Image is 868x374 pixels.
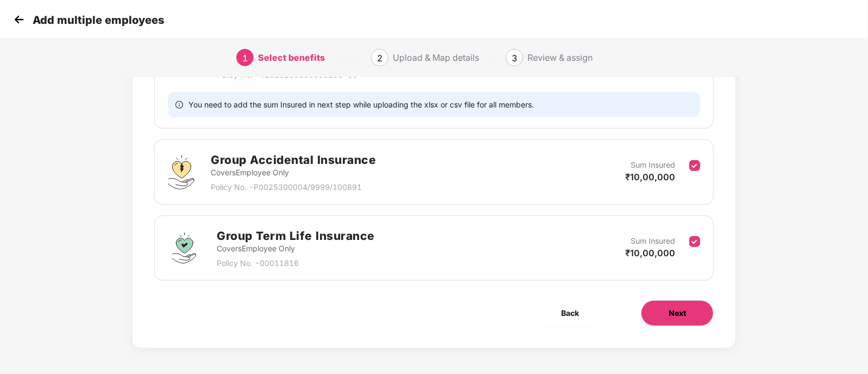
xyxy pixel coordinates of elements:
[631,235,675,247] p: Sum Insured
[11,11,27,28] img: svg+xml;base64,PHN2ZyB4bWxucz0iaHR0cDovL3d3dy53My5vcmcvMjAwMC9zdmciIHdpZHRoPSIzMCIgaGVpZ2h0PSIzMC...
[669,307,686,319] span: Next
[168,155,194,189] img: svg+xml;base64,PHN2ZyB4bWxucz0iaHR0cDovL3d3dy53My5vcmcvMjAwMC9zdmciIHdpZHRoPSI0OS4zMjEiIGhlaWdodD...
[211,151,376,169] h2: Group Accidental Insurance
[175,99,183,110] span: info-circle
[625,248,675,258] span: ₹10,00,000
[211,181,376,193] p: Policy No. - P0025300004/9999/100891
[217,227,375,245] h2: Group Term Life Insurance
[258,49,325,66] div: Select benefits
[211,167,376,179] p: Covers Employee Only
[527,49,593,66] div: Review & assign
[561,307,579,319] span: Back
[625,172,675,182] span: ₹10,00,000
[168,232,200,264] img: svg+xml;base64,PHN2ZyBpZD0iR3JvdXBfVGVybV9MaWZlX0luc3VyYW5jZSIgZGF0YS1uYW1lPSJHcm91cCBUZXJtIExpZm...
[512,53,517,64] span: 3
[242,53,248,64] span: 1
[217,243,375,255] p: Covers Employee Only
[377,53,382,64] span: 2
[217,257,375,269] p: Policy No. - 00011816
[631,159,675,171] p: Sum Insured
[641,300,714,326] button: Next
[33,14,164,27] p: Add multiple employees
[534,300,606,326] button: Back
[393,49,479,66] div: Upload & Map details
[188,99,534,110] span: You need to add the sum Insured in next step while uploading the xlsx or csv file for all members.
